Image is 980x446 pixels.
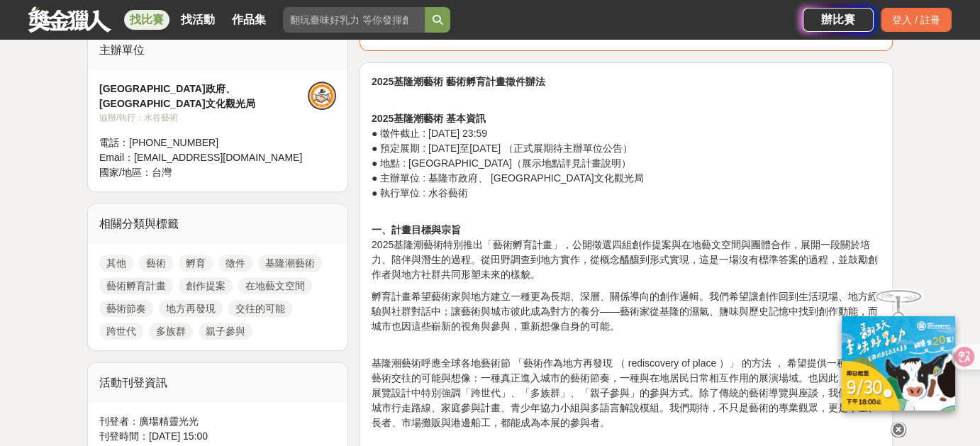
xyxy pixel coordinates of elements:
[372,113,486,124] strong: 2025基隆潮藝術 基本資訊
[99,150,308,165] div: Email： [EMAIL_ADDRESS][DOMAIN_NAME]
[88,204,347,244] div: 相關分類與標籤
[139,255,173,272] a: 藝術
[99,300,153,317] a: 藝術節奏
[99,255,133,272] a: 其他
[159,300,223,317] a: 地方再發現
[179,277,233,294] a: 創作提案
[152,167,172,178] span: 台灣
[372,341,881,430] p: 基隆潮藝術呼應全球各地藝術節 「藝術作為地方再發現 （ rediscovery of place ）」 的方法 ， 希望提供一種城市與藝術交往的可能與想像：一種真正進入城市的藝術節奏，一種與在地...
[99,277,173,294] a: 藝術孵育計畫
[175,10,221,30] a: 找活動
[99,323,143,340] a: 跨世代
[99,135,308,150] div: 電話： [PHONE_NUMBER]
[803,8,874,32] a: 辦比賽
[226,10,272,30] a: 作品集
[218,255,252,272] a: 徵件
[88,30,347,70] div: 主辦單位
[283,7,425,33] input: 翻玩臺味好乳力 等你發揮創意！
[88,363,347,403] div: 活動刊登資訊
[179,255,213,272] a: 孵育
[228,300,292,317] a: 交往的可能
[842,316,955,411] img: ff197300-f8ee-455f-a0ae-06a3645bc375.jpg
[99,414,336,429] div: 刊登者： 廣場精靈光光
[238,277,312,294] a: 在地藝文空間
[99,429,336,444] div: 刊登時間： [DATE] 15:00
[199,323,252,340] a: 親子參與
[372,289,881,334] p: 孵育計畫希望藝術家與地方建立一種更為長期、深層、關係導向的創作邏輯。我們希望讓創作回到生活現場、地方經驗與社群對話中；讓藝術與城市彼此成為對方的養分——藝術家從基隆的濕氣、鹽味與歷史記憶中找到創...
[99,111,308,124] div: 協辦/執行： 水谷藝術
[372,76,545,87] strong: 2025基隆潮藝術 藝術孵育計畫徵件辦法
[372,224,461,235] strong: 一、計畫目標與宗旨
[124,10,169,30] a: 找比賽
[99,82,308,111] div: [GEOGRAPHIC_DATA]政府、 [GEOGRAPHIC_DATA]文化觀光局
[99,167,152,178] span: 國家/地區：
[372,96,881,201] p: ● 徵件截止 : [DATE] 23:59 ● 預定展期 : [DATE]至[DATE] （正式展期待主辦單位公告） ● 地點 : [GEOGRAPHIC_DATA]（展示地點詳見計畫說明） ●...
[149,323,193,340] a: 多族群
[881,8,952,32] div: 登入 / 註冊
[372,208,881,282] p: 2025基隆潮藝術特別推出「藝術孵育計畫」，公開徵選四組創作提案與在地藝文空間與團體合作，展開一段關於培力、陪伴與潛生的過程。從田野調查到地方實作，從概念醞釀到形式實現，這是一場沒有標準答案的過...
[258,255,322,272] a: 基隆潮藝術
